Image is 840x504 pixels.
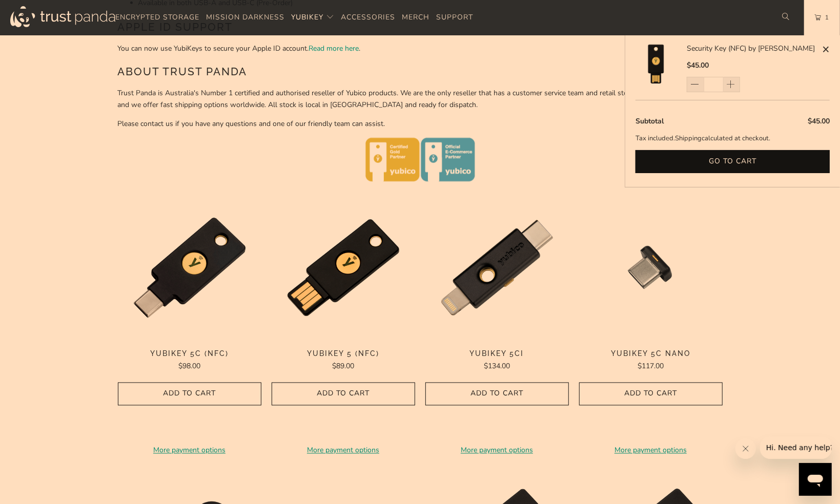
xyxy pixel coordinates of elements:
a: Security Key (NFC) by Yubico [636,43,687,92]
p: Please contact us if you have any questions and one of our friendly team can assist. [118,118,723,130]
a: More payment options [425,445,569,456]
button: Add to Cart [272,383,415,406]
a: Merch [402,6,429,30]
a: Encrypted Storage [115,6,199,30]
span: Merch [402,12,429,22]
a: YubiKey 5 (NFC) $89.00 [272,350,415,372]
span: YubiKey 5 (NFC) [272,350,415,359]
a: YubiKey 5Ci $134.00 [425,350,569,372]
a: Mission Darkness [206,6,284,30]
p: You can now use YubiKeys to secure your Apple ID account. . [118,43,723,54]
span: Support [436,12,473,22]
span: Accessories [341,12,395,22]
span: $117.00 [638,362,664,371]
a: YubiKey 5Ci - Trust Panda YubiKey 5Ci - Trust Panda [425,196,569,340]
nav: Translation missing: en.navigation.header.main_nav [115,6,473,30]
p: Tax included. calculated at checkout. [636,133,830,144]
span: Encrypted Storage [115,12,199,22]
button: Add to Cart [425,383,569,406]
a: YubiKey 5C (NFC) - Trust Panda YubiKey 5C (NFC) - Trust Panda [118,196,261,340]
a: YubiKey 5C (NFC) $98.00 [118,350,261,372]
a: More payment options [579,445,723,456]
span: $98.00 [178,362,200,371]
span: Hi. Need any help? [6,7,74,15]
span: $45.00 [808,116,830,126]
h2: About Trust Panda [118,64,723,80]
button: Add to Cart [118,383,261,406]
a: Support [436,6,473,30]
span: Add to Cart [436,390,558,398]
a: YubiKey 5C Nano - Trust Panda YubiKey 5C Nano - Trust Panda [579,196,723,340]
iframe: Button to launch messaging window [799,463,832,496]
a: More payment options [272,445,415,456]
span: Mission Darkness [206,12,284,22]
span: $134.00 [484,362,510,371]
a: Read more here [309,44,359,53]
img: Trust Panda Australia [10,6,115,27]
span: Add to Cart [129,390,251,398]
img: YubiKey 5C Nano - Trust Panda [579,196,723,340]
img: YubiKey 5Ci - Trust Panda [425,196,569,340]
span: YubiKey 5C (NFC) [118,350,261,359]
p: Trust Panda is Australia's Number 1 certified and authorised reseller of Yubico products. We are ... [118,88,723,111]
span: Subtotal [636,116,664,126]
a: YubiKey 5 (NFC) - Trust Panda YubiKey 5 (NFC) - Trust Panda [272,196,415,340]
summary: YubiKey [291,6,334,30]
button: Go to cart [636,150,830,173]
iframe: Message from company [760,436,832,459]
img: YubiKey 5 (NFC) - Trust Panda [272,196,415,340]
span: YubiKey 5C Nano [579,350,723,359]
span: $89.00 [332,362,354,371]
span: Add to Cart [590,390,712,398]
a: Accessories [341,6,395,30]
span: 1 [821,12,829,23]
iframe: Close message [735,438,756,459]
span: YubiKey 5Ci [425,350,569,359]
img: Security Key (NFC) by Yubico [636,43,677,84]
span: Add to Cart [282,390,404,398]
a: More payment options [118,445,261,456]
span: $45.00 [687,60,709,70]
a: YubiKey 5C Nano $117.00 [579,350,723,372]
button: Add to Cart [579,383,723,406]
span: YubiKey [291,12,323,22]
a: Shipping [675,133,702,144]
img: YubiKey 5C (NFC) - Trust Panda [118,196,261,340]
a: Security Key (NFC) by [PERSON_NAME] [687,43,819,54]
